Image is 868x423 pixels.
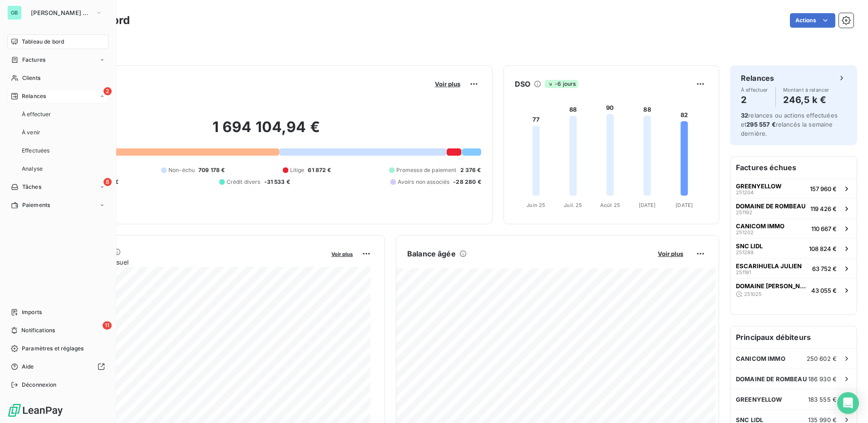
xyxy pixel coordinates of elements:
[811,287,837,294] span: 43 055 €
[22,56,45,64] span: Factures
[790,13,835,28] button: Actions
[736,282,808,290] span: DOMAINE [PERSON_NAME]
[736,270,751,275] span: 251191
[783,87,829,93] span: Montant à relancer
[22,363,34,371] span: Aide
[807,355,837,362] span: 250 602 €
[746,121,775,128] span: 295 557 €
[676,202,693,208] tspan: [DATE]
[638,202,656,208] tspan: [DATE]
[658,250,683,257] span: Voir plus
[736,190,754,195] span: 251204
[730,218,857,238] button: CANICOM IMMO251202110 667 €
[22,165,43,173] span: Analyse
[810,185,837,192] span: 157 960 €
[783,93,829,107] h4: 246,5 k €
[22,92,46,100] span: Relances
[515,79,530,89] h6: DSO
[22,381,57,389] span: Déconnexion
[564,202,582,208] tspan: Juil. 25
[308,166,331,174] span: 61 872 €
[331,251,353,257] span: Voir plus
[741,112,748,119] span: 32
[744,291,762,297] span: 251025
[730,278,857,302] button: DOMAINE [PERSON_NAME]25102543 055 €
[736,375,807,383] span: DOMAINE DE ROMBEAU
[227,178,261,186] span: Crédit divers
[736,222,784,230] span: CANICOM IMMO
[329,250,355,258] button: Voir plus
[7,359,108,374] a: Aide
[435,80,460,88] span: Voir plus
[600,202,620,208] tspan: Août 25
[736,230,754,235] span: 251202
[22,74,40,82] span: Clients
[22,308,42,316] span: Imports
[460,166,481,174] span: 2 376 €
[22,110,51,118] span: À effectuer
[736,182,781,190] span: GREENYELLOW
[730,326,857,348] h6: Principaux débiteurs
[741,93,768,107] h4: 2
[198,166,225,174] span: 709 178 €
[31,9,92,16] span: [PERSON_NAME] BTP
[808,396,837,403] span: 183 555 €
[736,250,754,255] span: 251289
[22,128,40,137] span: À venir
[527,202,545,208] tspan: Juin 25
[104,178,112,186] span: 8
[264,178,290,186] span: -31 533 €
[407,248,456,259] h6: Balance âgée
[545,80,578,88] span: -6 jours
[168,166,195,174] span: Non-échu
[22,38,64,46] span: Tableau de bord
[22,183,41,191] span: Tâches
[730,198,857,218] button: DOMAINE DE ROMBEAU251192119 426 €
[736,396,782,403] span: GREENYELLOW
[7,403,64,418] img: Logo LeanPay
[453,178,481,186] span: -28 280 €
[22,344,84,353] span: Paramètres et réglages
[736,242,763,250] span: SNC LIDL
[736,210,752,215] span: 251192
[432,80,463,88] button: Voir plus
[736,355,785,362] span: CANICOM IMMO
[396,166,457,174] span: Promesse de paiement
[811,225,837,232] span: 110 667 €
[21,326,55,334] span: Notifications
[730,157,857,178] h6: Factures échues
[741,73,774,84] h6: Relances
[290,166,305,174] span: Litige
[51,118,481,145] h2: 1 694 104,94 €
[730,258,857,278] button: ESCARIHUELA JULIEN25119163 752 €
[730,178,857,198] button: GREENYELLOW251204157 960 €
[103,321,112,330] span: 11
[812,265,837,272] span: 63 752 €
[7,5,22,20] div: GB
[808,375,837,383] span: 186 930 €
[104,87,112,95] span: 2
[398,178,449,186] span: Avoirs non associés
[730,238,857,258] button: SNC LIDL251289108 824 €
[22,201,50,209] span: Paiements
[809,245,837,252] span: 108 824 €
[655,250,686,258] button: Voir plus
[51,257,325,267] span: Chiffre d'affaires mensuel
[736,262,802,270] span: ESCARIHUELA JULIEN
[741,87,768,93] span: À effectuer
[837,392,859,414] div: Open Intercom Messenger
[736,202,806,210] span: DOMAINE DE ROMBEAU
[741,112,838,137] span: relances ou actions effectuées et relancés la semaine dernière.
[22,147,50,155] span: Effectuées
[810,205,837,212] span: 119 426 €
